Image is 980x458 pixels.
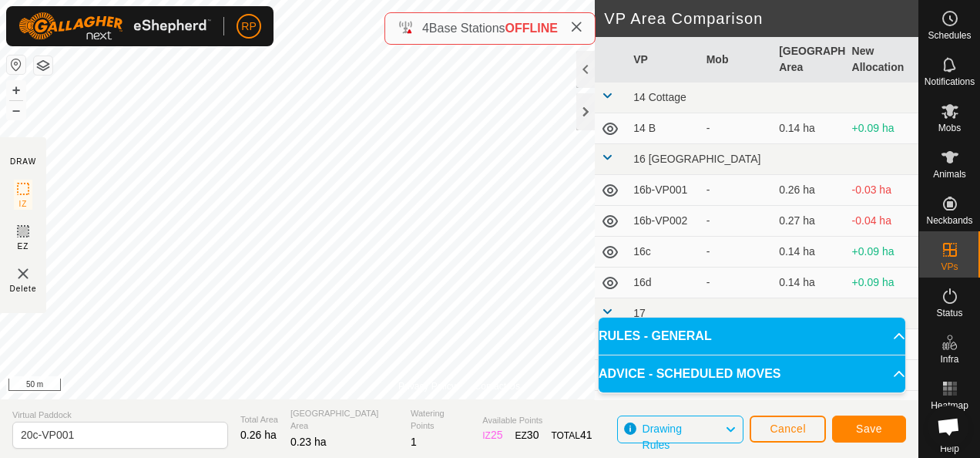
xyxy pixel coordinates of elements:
th: [GEOGRAPHIC_DATA] Area [773,37,845,83]
span: ADVICE - SCHEDULED MOVES [599,365,780,383]
td: 16c [627,237,700,268]
span: 4 [422,22,429,35]
span: Animals [933,170,966,179]
span: IZ [19,198,28,210]
span: 14 Cottage [633,91,686,103]
span: Delete [10,283,37,295]
img: Gallagher Logo [18,12,211,40]
td: -0.04 ha [846,206,918,237]
p-accordion-header: ADVICE - SCHEDULED MOVES [599,355,905,392]
td: +0.09 ha [846,268,918,298]
span: Save [856,423,882,435]
span: Drawing Rules [643,423,682,451]
div: - [706,182,767,198]
div: - [706,213,767,229]
span: 17 [633,307,646,319]
td: 0.14 ha [773,113,845,144]
div: - [706,120,767,136]
a: Contact Us [475,379,520,393]
div: - [706,244,767,260]
td: 16b-VP001 [627,175,700,206]
div: - [706,398,767,414]
td: 0.27 ha [773,206,845,237]
h2: VP Area Comparison [604,9,918,28]
td: +0.09 ha [846,113,918,144]
button: Save [832,416,906,443]
button: Reset Map [7,56,25,74]
th: VP [627,37,700,83]
span: RULES - GENERAL [599,327,712,345]
td: 0.14 ha [773,268,845,298]
span: OFFLINE [505,22,558,35]
span: Total Area [240,413,278,426]
td: 0.26 ha [773,175,845,206]
th: Mob [700,37,773,83]
td: 0.14 ha [773,237,845,268]
span: Notifications [925,77,975,86]
div: EZ [515,427,539,443]
span: Base Stations [429,22,505,35]
span: Mobs [938,123,961,133]
td: 16d [627,268,700,298]
span: [GEOGRAPHIC_DATA] Area [290,407,398,433]
span: Status [936,308,962,318]
p-accordion-header: RULES - GENERAL [599,318,905,355]
div: - [706,274,767,291]
span: Help [940,444,959,453]
span: 1 [411,436,417,448]
span: Infra [940,355,958,364]
span: Watering Points [411,407,470,433]
span: 30 [527,429,539,441]
button: Cancel [750,416,826,443]
span: Virtual Paddock [12,409,228,422]
button: + [7,81,25,99]
button: – [7,101,25,120]
td: +0.09 ha [846,237,918,268]
span: Schedules [928,31,971,40]
td: -0.03 ha [846,175,918,206]
button: Map Layers [34,56,52,75]
img: VP [14,264,32,283]
span: RP [241,19,256,35]
td: 14 B [627,113,700,144]
span: Heatmap [931,401,968,410]
span: 0.26 ha [240,429,277,441]
span: EZ [18,241,29,252]
div: DRAW [10,156,36,167]
div: TOTAL [551,427,592,443]
span: 0.23 ha [290,436,327,448]
div: Open chat [928,406,969,447]
span: 25 [491,429,503,441]
span: Neckbands [926,216,972,225]
span: 16 [GEOGRAPHIC_DATA] [633,153,760,165]
span: Cancel [770,423,806,435]
a: Privacy Policy [398,379,456,393]
th: New Allocation [846,37,918,83]
span: 41 [580,429,592,441]
td: 16b-VP002 [627,206,700,237]
span: VPs [941,262,958,271]
div: IZ [482,427,502,443]
span: Available Points [482,414,592,427]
